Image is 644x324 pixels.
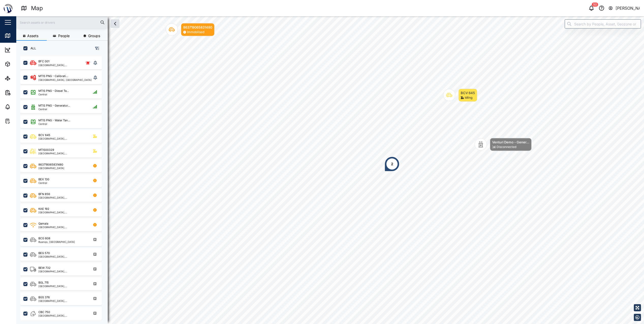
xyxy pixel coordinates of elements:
[13,104,29,110] div: Alarms
[38,314,87,317] div: [GEOGRAPHIC_DATA], [GEOGRAPHIC_DATA]
[38,89,69,93] div: MTIS PNG - Diesel Ta...
[88,34,100,38] span: Groups
[20,54,108,320] div: grid
[38,207,49,211] div: KAE 192
[475,138,532,151] div: Map marker
[38,152,87,155] div: [GEOGRAPHIC_DATA], [GEOGRAPHIC_DATA]
[187,30,204,35] div: Immobilised
[38,133,50,137] div: BCV 645
[27,46,36,50] label: ALL
[13,61,29,67] div: Assets
[38,123,70,125] div: Central
[38,211,87,214] div: [GEOGRAPHIC_DATA], [GEOGRAPHIC_DATA]
[38,118,70,123] div: MTIS PNG - Water Tan...
[38,285,87,287] div: [GEOGRAPHIC_DATA], [GEOGRAPHIC_DATA]
[38,196,87,199] div: [GEOGRAPHIC_DATA], [GEOGRAPHIC_DATA]
[38,59,49,64] div: BFC 001
[38,182,49,184] div: Central
[13,33,25,38] div: Map
[38,137,87,140] div: [GEOGRAPHIC_DATA], [GEOGRAPHIC_DATA]
[38,270,87,273] div: [GEOGRAPHIC_DATA], [GEOGRAPHIC_DATA]
[3,3,14,14] img: Main Logo
[38,167,64,169] div: [GEOGRAPHIC_DATA]
[38,266,51,270] div: BEW 732
[38,74,68,78] div: MTIS PNG - Calibrati...
[166,23,214,36] div: Map marker
[616,5,640,11] div: [PERSON_NAME]
[38,236,50,241] div: BCG 808
[38,226,87,228] div: [GEOGRAPHIC_DATA], [GEOGRAPHIC_DATA]
[38,222,48,226] div: Qamala
[492,139,529,144] div: Venturi Demo - Gener...
[183,25,212,30] div: 863719065831480
[38,79,92,81] div: [GEOGRAPHIC_DATA], [GEOGRAPHIC_DATA]
[465,95,472,100] div: Idling
[58,34,70,38] span: People
[38,108,70,110] div: Central
[13,90,30,95] div: Reports
[13,76,25,81] div: Sites
[592,3,598,7] div: 50
[16,16,644,324] canvas: Map
[19,19,105,26] input: Search assets or drivers
[565,19,641,28] input: Search by People, Asset, Geozone or Place
[38,281,49,285] div: BGL 715
[384,156,400,172] div: Map marker
[38,255,87,258] div: [GEOGRAPHIC_DATA], [GEOGRAPHIC_DATA]
[38,295,50,300] div: BGS 376
[497,145,516,150] div: Disconnected
[38,163,63,167] div: 863719065831480
[38,192,50,196] div: BFN 856
[38,93,69,96] div: Central
[38,300,87,302] div: [GEOGRAPHIC_DATA], [GEOGRAPHIC_DATA]
[13,118,27,124] div: Tasks
[391,161,393,167] div: 2
[13,47,36,53] div: Dashboard
[38,148,54,152] div: MTIS00329
[31,4,43,13] div: Map
[38,251,50,255] div: BEG 570
[461,90,475,95] div: BCV 645
[38,64,80,66] div: [GEOGRAPHIC_DATA], [GEOGRAPHIC_DATA]
[27,34,38,38] span: Assets
[38,241,75,243] div: Ruango, [GEOGRAPHIC_DATA]
[608,5,640,12] button: [PERSON_NAME]
[38,310,50,314] div: CBC 750
[443,89,477,102] div: Map marker
[38,177,49,182] div: BEX 130
[38,104,70,108] div: MTIS PNG - Generator...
